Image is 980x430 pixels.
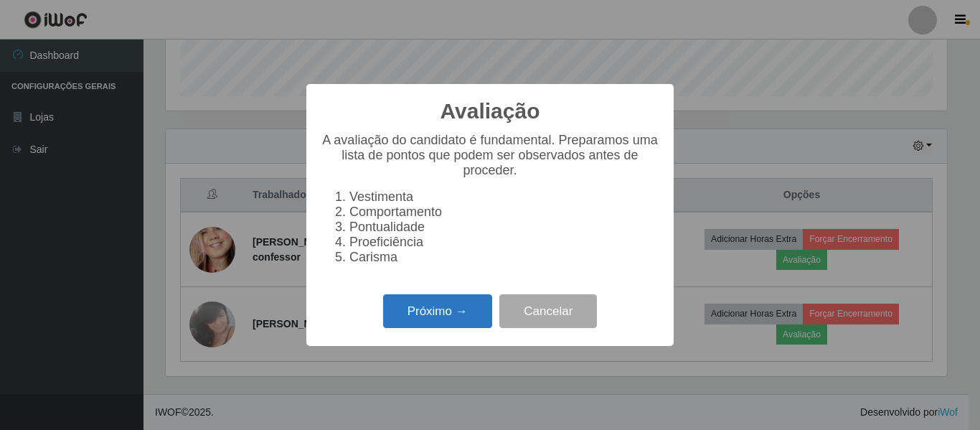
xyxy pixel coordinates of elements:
button: Próximo → [383,294,492,328]
li: Vestimenta [349,190,659,205]
button: Cancelar [499,294,597,328]
h2: Avaliação [440,98,540,124]
li: Pontualidade [349,220,659,235]
li: Comportamento [349,205,659,220]
li: Proeficiência [349,235,659,250]
p: A avaliação do candidato é fundamental. Preparamos uma lista de pontos que podem ser observados a... [321,133,659,178]
li: Carisma [349,250,659,265]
